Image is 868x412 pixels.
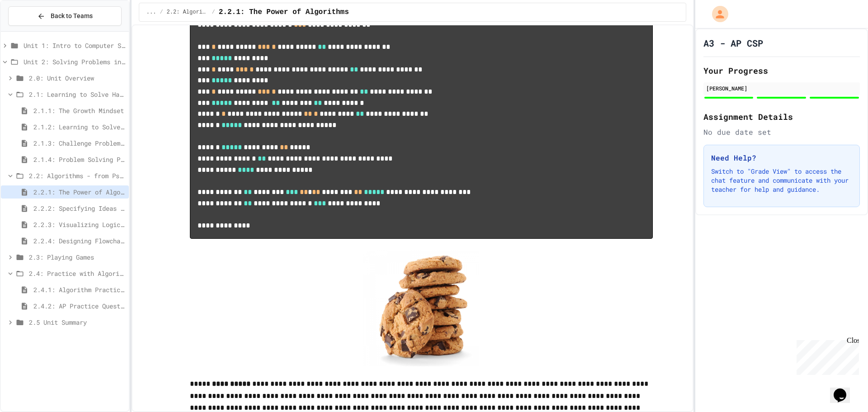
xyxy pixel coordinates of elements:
iframe: chat widget [793,336,859,375]
div: No due date set [703,127,860,137]
span: 2.4.2: AP Practice Questions [33,301,125,311]
span: 2.2.1: The Power of Algorithms [219,7,349,18]
span: 2.2: Algorithms - from Pseudocode to Flowcharts [167,9,208,16]
h1: A3 - AP CSP [703,37,763,49]
span: / [160,9,163,16]
span: 2.1.2: Learning to Solve Hard Problems [33,122,125,132]
span: 2.0: Unit Overview [29,73,125,83]
span: 2.3: Playing Games [29,252,125,262]
span: 2.1.3: Challenge Problem - The Bridge [33,138,125,148]
span: 2.1.1: The Growth Mindset [33,106,125,115]
div: My Account [703,4,731,24]
span: 2.5 Unit Summary [29,317,125,327]
span: 2.1.4: Problem Solving Practice [33,155,125,164]
span: 2.2.2: Specifying Ideas with Pseudocode [33,204,125,213]
h2: Your Progress [703,64,860,77]
h2: Assignment Details [703,110,860,123]
iframe: chat widget [830,376,859,403]
div: Chat with us now!Close [4,4,62,57]
span: Back to Teams [51,11,93,21]
span: ... [146,9,156,16]
span: 2.4.1: Algorithm Practice Exercises [33,285,125,294]
span: 2.1: Learning to Solve Hard Problems [29,90,125,99]
button: Back to Teams [8,6,122,26]
span: 2.2.1: The Power of Algorithms [33,187,125,197]
span: Unit 1: Intro to Computer Science [24,41,125,50]
p: Switch to "Grade View" to access the chat feature and communicate with your teacher for help and ... [711,167,852,194]
span: 2.2: Algorithms - from Pseudocode to Flowcharts [29,171,125,180]
span: 2.2.4: Designing Flowcharts [33,236,125,246]
span: Unit 2: Solving Problems in Computer Science [24,57,125,66]
div: [PERSON_NAME] [706,84,857,92]
span: 2.4: Practice with Algorithms [29,269,125,278]
span: / [212,9,215,16]
h3: Need Help? [711,152,852,163]
span: 2.2.3: Visualizing Logic with Flowcharts [33,220,125,229]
